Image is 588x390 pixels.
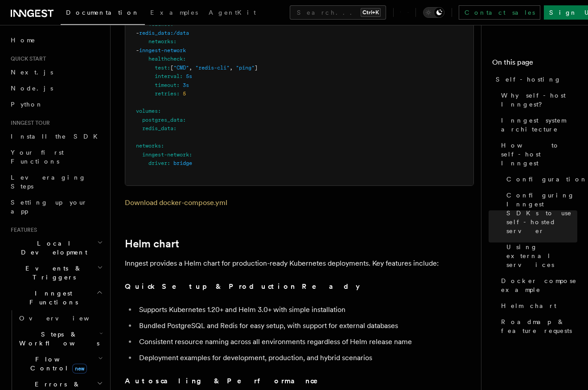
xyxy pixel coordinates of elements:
[7,239,97,257] span: Local Development
[136,352,474,364] li: Deployment examples for development, production, and hybrid scenarios
[72,364,87,374] span: new
[136,30,139,36] span: -
[19,315,111,322] span: Overview
[177,82,180,88] span: :
[7,144,105,169] a: Your first Functions
[158,108,161,114] span: :
[16,326,105,351] button: Steps & Workflows
[11,36,36,45] span: Home
[423,7,444,18] button: Toggle dark mode
[501,116,577,134] span: Inngest system architecture
[16,355,98,373] span: Flow Control
[361,8,381,17] kbd: Ctrl+K
[155,73,180,79] span: interval
[7,128,105,144] a: Install the SDK
[155,82,177,88] span: timeout
[209,9,256,16] span: AgentKit
[7,260,105,285] button: Events & Triggers
[11,101,43,108] span: Python
[498,137,577,171] a: How to self-host Inngest
[125,198,227,207] a: Download docker-compose.yml
[177,90,180,97] span: :
[136,320,474,332] li: Bundled PostgreSQL and Redis for easy setup, with support for external databases
[155,65,167,71] span: test
[173,125,177,131] span: :
[136,47,139,53] span: -
[142,117,183,123] span: postgres_data
[7,32,105,48] a: Home
[506,191,577,235] span: Configuring Inngest SDKs to use self-hosted server
[148,160,167,166] span: driver
[11,199,87,215] span: Setting up your app
[11,69,53,76] span: Next.js
[7,226,37,234] span: Features
[11,174,86,190] span: Leveraging Steps
[183,90,186,97] span: 5
[7,55,46,62] span: Quick start
[180,73,183,79] span: :
[7,169,105,194] a: Leveraging Steps
[150,9,198,16] span: Examples
[189,65,192,71] span: ,
[139,47,186,53] span: inngest-network
[155,90,177,97] span: retries
[167,160,170,166] span: :
[183,56,186,62] span: :
[496,75,561,84] span: Self-hosting
[136,143,161,149] span: networks
[290,5,386,20] button: Search...Ctrl+K
[11,149,64,165] span: Your first Functions
[136,304,474,316] li: Supports Kubernetes 1.20+ and Helm 3.0+ with simple installation
[173,160,192,166] span: bridge
[186,73,192,79] span: 5s
[506,242,577,269] span: Using external services
[7,64,105,80] a: Next.js
[125,282,360,291] strong: Quick Setup & Production Ready
[503,239,577,273] a: Using external services
[459,5,540,20] a: Contact sales
[501,276,577,294] span: Docker compose example
[16,351,105,376] button: Flow Controlnew
[501,141,577,168] span: How to self-host Inngest
[7,235,105,260] button: Local Development
[230,65,233,71] span: ,
[498,314,577,339] a: Roadmap & feature requests
[183,82,189,88] span: 3s
[142,152,189,158] span: inngest-network
[11,133,103,140] span: Install the SDK
[7,285,105,310] button: Inngest Functions
[498,298,577,314] a: Helm chart
[136,108,158,114] span: volumes
[501,317,577,335] span: Roadmap & feature requests
[173,65,189,71] span: "CMD"
[142,125,173,131] span: redis_data
[189,152,192,158] span: :
[503,187,577,239] a: Configuring Inngest SDKs to use self-hosted server
[125,238,179,250] a: Helm chart
[501,301,556,310] span: Helm chart
[492,71,577,87] a: Self-hosting
[11,85,53,92] span: Node.js
[503,171,577,187] a: Configuration
[255,65,258,71] span: ]
[16,330,99,348] span: Steps & Workflows
[7,80,105,96] a: Node.js
[7,289,96,307] span: Inngest Functions
[161,143,164,149] span: :
[501,91,577,109] span: Why self-host Inngest?
[492,57,577,71] h4: On this page
[167,65,170,71] span: :
[236,65,255,71] span: "ping"
[125,257,474,270] p: Inngest provides a Helm chart for production-ready Kubernetes deployments. Key features include:
[61,3,145,25] a: Documentation
[498,273,577,298] a: Docker compose example
[498,112,577,137] a: Inngest system architecture
[139,30,189,36] span: redis_data:/data
[498,87,577,112] a: Why self-host Inngest?
[7,96,105,112] a: Python
[7,194,105,219] a: Setting up your app
[183,117,186,123] span: :
[136,336,474,348] li: Consistent resource naming across all environments regardless of Helm release name
[145,3,203,24] a: Examples
[7,119,50,127] span: Inngest tour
